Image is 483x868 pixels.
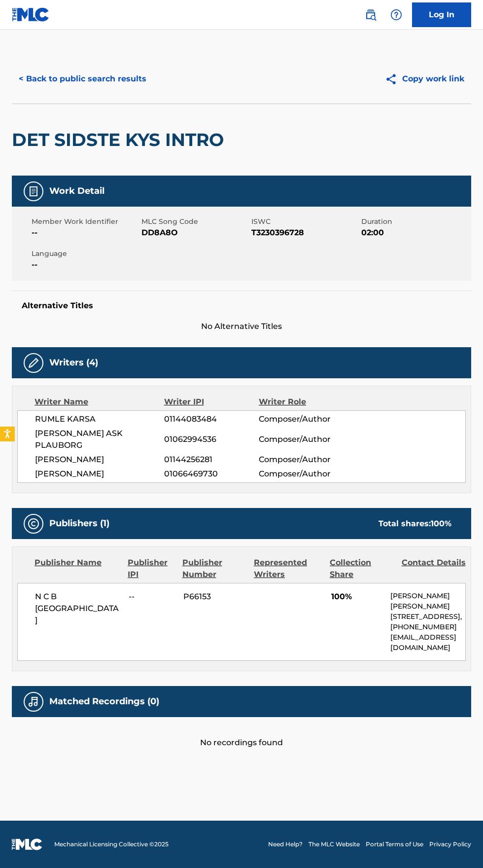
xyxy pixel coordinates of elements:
[54,840,169,849] span: Mechanical Licensing Collective © 2025
[35,413,164,425] span: RUMLE KARSA
[28,357,39,369] img: Writers
[34,557,120,580] div: Publisher Name
[309,840,360,849] a: The MLC Website
[259,396,345,408] div: Writer Role
[361,217,469,227] span: Duration
[431,519,451,528] span: 100 %
[390,632,465,653] p: [EMAIL_ADDRESS][DOMAIN_NAME]
[12,717,471,749] div: No recordings found
[164,396,259,408] div: Writer IPI
[390,591,465,612] p: [PERSON_NAME] [PERSON_NAME]
[330,557,394,580] div: Collection Share
[251,217,359,227] span: ISWC
[268,840,303,849] a: Need Help?
[49,357,98,368] h5: Writers (4)
[259,434,345,445] span: Composer/Author
[28,185,39,197] img: Work Detail
[35,468,164,480] span: [PERSON_NAME]
[28,518,39,530] img: Publishers
[259,468,345,480] span: Composer/Author
[164,468,259,480] span: 01066469730
[365,9,377,21] img: search
[12,321,471,332] span: No Alternative Titles
[379,518,451,530] div: Total shares:
[141,227,249,239] span: DD8A8O
[390,612,465,622] p: [STREET_ADDRESS],
[22,301,461,311] h5: Alternative Titles
[164,454,259,466] span: 01144256281
[390,622,465,632] p: [PHONE_NUMBER]
[141,217,249,227] span: MLC Song Code
[429,840,471,849] a: Privacy Policy
[331,591,383,603] span: 100%
[32,227,139,239] span: --
[390,9,402,21] img: help
[164,434,259,445] span: 01062994536
[32,259,139,271] span: --
[366,840,423,849] a: Portal Terms of Use
[12,67,153,91] button: < Back to public search results
[49,696,159,707] h5: Matched Recordings (0)
[378,67,471,91] button: Copy work link
[385,73,402,85] img: Copy work link
[259,413,345,425] span: Composer/Author
[128,557,175,580] div: Publisher IPI
[35,591,121,626] span: N C B [GEOGRAPHIC_DATA]
[32,217,139,227] span: Member Work Identifier
[386,5,406,25] div: Help
[35,428,164,451] span: [PERSON_NAME] ASK PLAUBORG
[183,591,248,603] span: P66153
[12,129,229,151] h2: DET SIDSTE KYS INTRO
[129,591,176,603] span: --
[32,249,139,259] span: Language
[259,454,345,466] span: Composer/Author
[164,413,259,425] span: 01144083484
[49,518,109,529] h5: Publishers (1)
[402,557,466,580] div: Contact Details
[361,5,380,25] a: Public Search
[12,838,42,850] img: logo
[412,2,471,27] a: Log In
[251,227,359,239] span: T3230396728
[49,185,104,197] h5: Work Detail
[35,454,164,466] span: [PERSON_NAME]
[361,227,469,239] span: 02:00
[12,7,50,22] img: MLC Logo
[28,696,39,708] img: Matched Recordings
[34,396,164,408] div: Writer Name
[182,557,246,580] div: Publisher Number
[254,557,322,580] div: Represented Writers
